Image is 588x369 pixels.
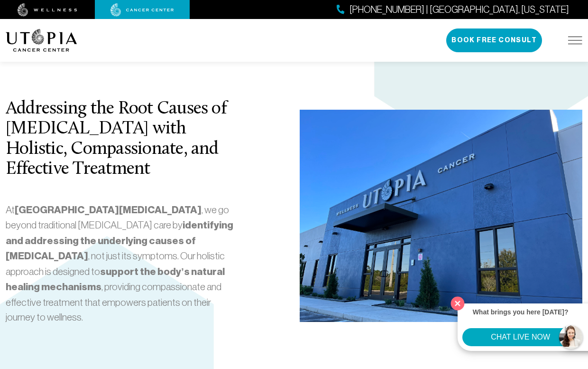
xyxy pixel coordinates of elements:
[6,29,77,52] img: logo
[473,308,569,316] strong: What brings you here [DATE]?
[6,265,225,293] strong: support the body’s natural healing mechanisms
[349,3,569,17] span: [PHONE_NUMBER] | [GEOGRAPHIC_DATA], [US_STATE]
[18,3,77,17] img: wellness
[337,3,569,17] a: [PHONE_NUMBER] | [GEOGRAPHIC_DATA], [US_STATE]
[6,202,239,325] p: At , we go beyond traditional [MEDICAL_DATA] care by , not just its symptoms. Our holistic approa...
[448,293,468,313] button: Close
[6,219,233,262] strong: identifying and addressing the underlying causes of [MEDICAL_DATA]
[6,99,239,180] h2: Addressing the Root Causes of [MEDICAL_DATA] with Holistic, Compassionate, and Effective Treatment
[462,328,579,346] button: CHAT LIVE NOW
[446,28,542,52] button: Book Free Consult
[110,3,174,17] img: cancer center
[300,110,582,322] img: Addressing the Root Causes of Cancer with Holistic, Compassionate, and Effective Treatment
[15,204,202,216] strong: [GEOGRAPHIC_DATA][MEDICAL_DATA]
[568,37,582,44] img: icon-hamburger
